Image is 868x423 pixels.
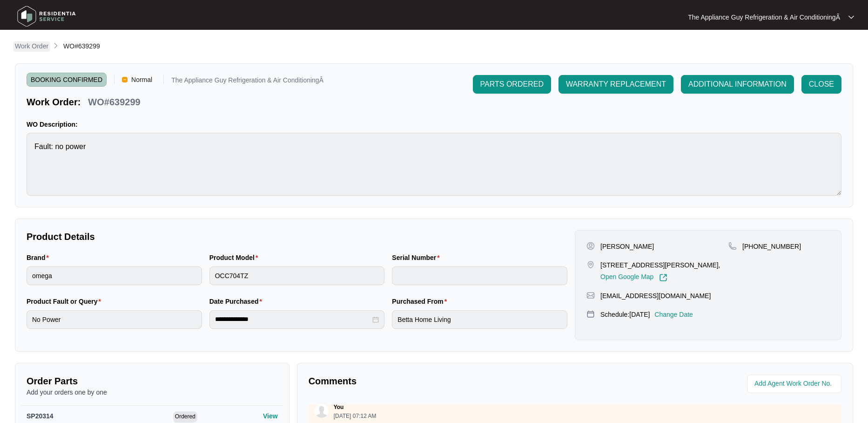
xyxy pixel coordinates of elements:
[688,79,787,90] span: ADDITIONAL INFORMATION
[480,79,544,90] span: PARTS ORDERED
[315,404,329,418] img: user.svg
[128,73,156,87] span: Normal
[209,253,262,262] label: Product Model
[27,375,278,388] p: Order Parts
[728,242,737,250] img: map-pin
[27,133,841,196] textarea: Fault: no power
[659,273,667,282] img: Link-External
[586,310,595,318] img: map-pin
[173,411,197,423] span: Ordered
[309,375,569,388] p: Comments
[14,2,79,30] img: residentia service logo
[215,314,371,324] input: Date Purchased
[27,230,567,243] p: Product Details
[52,42,60,49] img: chevron-right
[742,242,801,251] p: [PHONE_NUMBER]
[848,15,854,20] img: dropdown arrow
[27,253,53,262] label: Brand
[209,266,385,285] input: Product Model
[392,266,567,285] input: Serial Number
[13,41,50,52] a: Work Order
[27,73,107,87] span: BOOKING CONFIRMED
[392,253,443,262] label: Serial Number
[654,310,693,319] p: Change Date
[27,120,841,129] p: WO Description:
[27,388,278,397] p: Add your orders one by one
[122,77,128,82] img: Vercel Logo
[586,242,595,250] img: user-pin
[586,260,595,269] img: map-pin
[600,310,650,319] p: Schedule: [DATE]
[27,266,202,285] input: Brand
[27,310,202,329] input: Product Fault or Query
[334,413,377,419] p: [DATE] 07:12 AM
[171,77,323,87] p: The Appliance Guy Refrigeration & Air ConditioningÂ
[27,297,105,306] label: Product Fault or Query
[681,75,794,94] button: ADDITIONAL INFORMATION
[263,411,278,421] p: View
[63,42,100,50] span: WO#639299
[334,403,344,411] p: You
[473,75,551,94] button: PARTS ORDERED
[600,291,711,300] p: [EMAIL_ADDRESS][DOMAIN_NAME]
[566,79,666,90] span: WARRANTY REPLACEMENT
[209,297,266,306] label: Date Purchased
[801,75,841,94] button: CLOSE
[15,41,48,51] p: Work Order
[809,79,834,90] span: CLOSE
[392,310,567,329] input: Purchased From
[27,96,81,109] p: Work Order:
[600,242,654,251] p: [PERSON_NAME]
[27,412,54,420] span: SP20314
[586,291,595,300] img: map-pin
[558,75,673,94] button: WARRANTY REPLACEMENT
[600,273,667,282] a: Open Google Map
[392,297,451,306] label: Purchased From
[88,96,140,109] p: WO#639299
[754,378,836,389] input: Add Agent Work Order No.
[688,13,840,22] p: The Appliance Guy Refrigeration & Air ConditioningÂ
[600,260,720,270] p: [STREET_ADDRESS][PERSON_NAME],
